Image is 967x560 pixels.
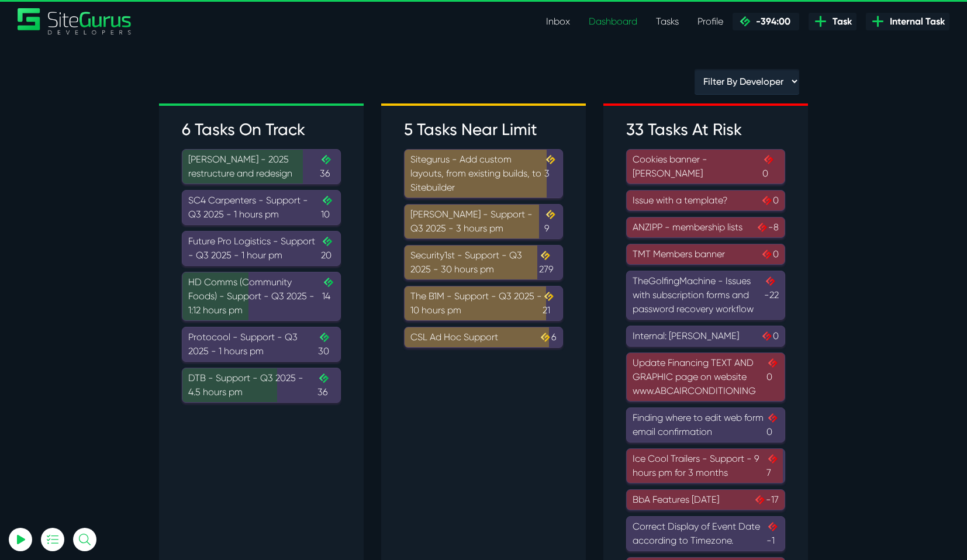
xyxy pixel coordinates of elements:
[182,272,341,321] a: HD Comms (Community Foods) - Support - Q3 2025 - 1:12 hours pm14
[761,247,779,261] span: 0
[321,193,334,222] span: 10
[733,13,799,30] a: -394:00
[182,149,341,184] a: [PERSON_NAME] - 2025 restructure and redesign36
[633,493,779,507] div: BbA Features [DATE]
[809,13,857,30] a: Task
[188,275,334,317] div: HD Comms (Community Foods) - Support - Q3 2025 - 1:12 hours pm
[633,274,779,316] div: TheGolfingMachine - Issues with subscription forms and password recovery workflow
[756,220,779,234] span: -8
[626,448,785,483] a: Ice Cool Trailers - Support - 9 hours pm for 3 months7
[764,274,779,316] span: -22
[633,329,779,343] div: Internal: [PERSON_NAME]
[633,153,779,181] div: Cookies banner - [PERSON_NAME]
[751,16,790,27] span: -394:00
[318,330,334,358] span: 30
[633,411,779,439] div: Finding where to edit web form email confirmation
[317,371,334,399] span: 36
[404,204,563,239] a: [PERSON_NAME] - Support - Q3 2025 - 3 hours pm9
[766,356,779,398] span: 0
[188,330,334,358] div: Protocool - Support - Q3 2025 - 1 hours pm
[626,489,785,510] a: BbA Features [DATE]-17
[647,10,688,33] a: Tasks
[188,153,334,181] div: [PERSON_NAME] - 2025 restructure and redesign
[626,244,785,265] a: TMT Members banner0
[633,452,779,480] div: Ice Cool Trailers - Support - 9 hours pm for 3 months
[626,190,785,211] a: Issue with a template?0
[762,153,779,181] span: 0
[182,190,341,225] a: SC4 Carpenters - Support - Q3 2025 - 1 hours pm10
[866,13,949,30] a: Internal Task
[544,208,557,236] span: 9
[761,329,779,343] span: 0
[579,10,647,33] a: Dashboard
[626,326,785,347] a: Internal: [PERSON_NAME]0
[828,15,852,29] span: Task
[410,208,557,236] div: [PERSON_NAME] - Support - Q3 2025 - 3 hours pm
[626,352,785,402] a: Update Financing TEXT AND GRAPHIC page on website www.ABCAIRCONDITIONING0
[18,8,132,34] img: Sitegurus Logo
[633,193,779,208] div: Issue with a template?
[626,149,785,184] a: Cookies banner - [PERSON_NAME]0
[410,289,557,317] div: The B1M - Support - Q3 2025 - 10 hours pm
[404,245,563,280] a: Security1st - Support - Q3 2025 - 30 hours pm279
[188,371,334,399] div: DTB - Support - Q3 2025 - 4.5 hours pm
[18,8,132,34] a: SiteGurus
[626,217,785,238] a: ANZIPP - membership lists-8
[182,120,341,140] h3: 6 Tasks On Track
[766,452,779,480] span: 7
[182,327,341,362] a: Protocool - Support - Q3 2025 - 1 hours pm30
[410,248,557,276] div: Security1st - Support - Q3 2025 - 30 hours pm
[404,120,563,140] h3: 5 Tasks Near Limit
[539,248,557,276] span: 279
[688,10,733,33] a: Profile
[543,289,557,317] span: 21
[766,520,779,548] span: -1
[404,286,563,321] a: The B1M - Support - Q3 2025 - 10 hours pm21
[633,356,779,398] div: Update Financing TEXT AND GRAPHIC page on website www.ABCAIRCONDITIONING
[537,10,579,33] a: Inbox
[626,120,785,140] h3: 33 Tasks At Risk
[404,327,563,348] a: CSL Ad Hoc Support6
[766,411,779,439] span: 0
[320,153,334,181] span: 36
[182,231,341,266] a: Future Pro Logistics - Support - Q3 2025 - 1 hour pm20
[404,149,563,198] a: Sitegurus - Add custom layouts, from existing builds, to Sitebuilder3
[885,15,945,29] span: Internal Task
[410,330,557,344] div: CSL Ad Hoc Support
[754,493,779,507] span: -17
[633,520,779,548] div: Correct Display of Event Date according to Timezone.
[761,193,779,208] span: 0
[188,234,334,262] div: Future Pro Logistics - Support - Q3 2025 - 1 hour pm
[633,247,779,261] div: TMT Members banner
[539,330,557,344] span: 6
[626,407,785,443] a: Finding where to edit web form email confirmation0
[182,368,341,403] a: DTB - Support - Q3 2025 - 4.5 hours pm36
[322,275,334,317] span: 14
[544,153,557,195] span: 3
[626,271,785,320] a: TheGolfingMachine - Issues with subscription forms and password recovery workflow-22
[188,193,334,222] div: SC4 Carpenters - Support - Q3 2025 - 1 hours pm
[633,220,779,234] div: ANZIPP - membership lists
[321,234,334,262] span: 20
[626,516,785,551] a: Correct Display of Event Date according to Timezone.-1
[410,153,557,195] div: Sitegurus - Add custom layouts, from existing builds, to Sitebuilder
